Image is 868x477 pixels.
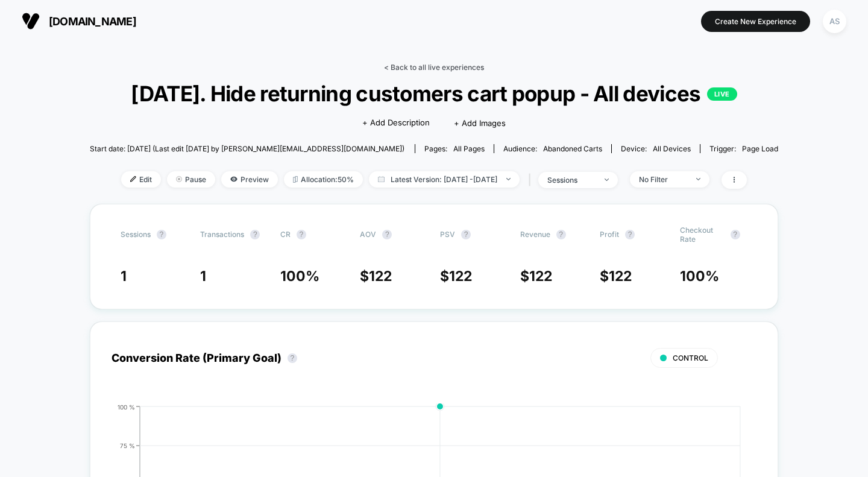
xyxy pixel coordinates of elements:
[369,268,392,285] span: 122
[121,171,161,188] span: Edit
[118,403,135,410] tspan: 100 %
[543,144,602,153] span: Abandoned Carts
[200,268,206,285] span: 1
[221,171,278,188] span: Preview
[369,171,520,188] span: Latest Version: [DATE] - [DATE]
[288,353,297,363] button: ?
[382,230,392,239] button: ?
[731,230,740,239] button: ?
[453,144,485,153] span: all pages
[384,63,484,72] a: < Back to all live experiences
[639,175,687,184] div: No Filter
[696,178,700,180] img: end
[653,144,691,153] span: all devices
[673,353,708,362] span: CONTROL
[280,268,319,285] span: 100 %
[200,230,244,239] span: Transactions
[362,117,430,129] span: + Add Description
[556,230,566,239] button: ?
[157,230,166,239] button: ?
[440,268,472,285] span: $
[90,144,404,153] span: Start date: [DATE] (Last edit [DATE] by [PERSON_NAME][EMAIL_ADDRESS][DOMAIN_NAME])
[121,268,127,285] span: 1
[600,230,619,239] span: Profit
[503,144,602,153] div: Audience:
[625,230,635,239] button: ?
[823,10,846,33] div: AS
[520,230,550,239] span: Revenue
[293,176,298,183] img: rebalance
[167,171,215,188] span: Pause
[440,230,455,239] span: PSV
[547,175,596,185] div: sessions
[461,230,471,239] button: ?
[297,230,306,239] button: ?
[600,268,632,285] span: $
[280,230,291,239] span: CR
[605,178,609,181] img: end
[121,230,151,239] span: Sessions
[284,171,363,188] span: Allocation: 50%
[120,441,135,449] tspan: 75 %
[250,230,260,239] button: ?
[742,144,778,153] span: Page Load
[449,268,472,285] span: 122
[819,9,850,34] button: AS
[130,176,136,182] img: edit
[609,268,632,285] span: 122
[709,144,778,153] div: Trigger:
[49,15,136,28] span: [DOMAIN_NAME]
[18,11,140,31] button: [DOMAIN_NAME]
[424,144,485,153] div: Pages:
[22,12,40,30] img: Visually logo
[454,118,506,128] span: + Add Images
[124,81,744,106] span: [DATE]. Hide returning customers cart popup - All devices
[701,11,810,32] button: Create New Experience
[360,230,376,239] span: AOV
[176,176,182,182] img: end
[529,268,552,285] span: 122
[360,268,392,285] span: $
[680,226,725,244] span: Checkout Rate
[611,144,700,153] span: Device:
[680,268,719,285] span: 100 %
[506,178,511,180] img: end
[707,87,737,101] p: LIVE
[526,171,538,189] span: |
[378,176,385,182] img: calendar
[520,268,552,285] span: $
